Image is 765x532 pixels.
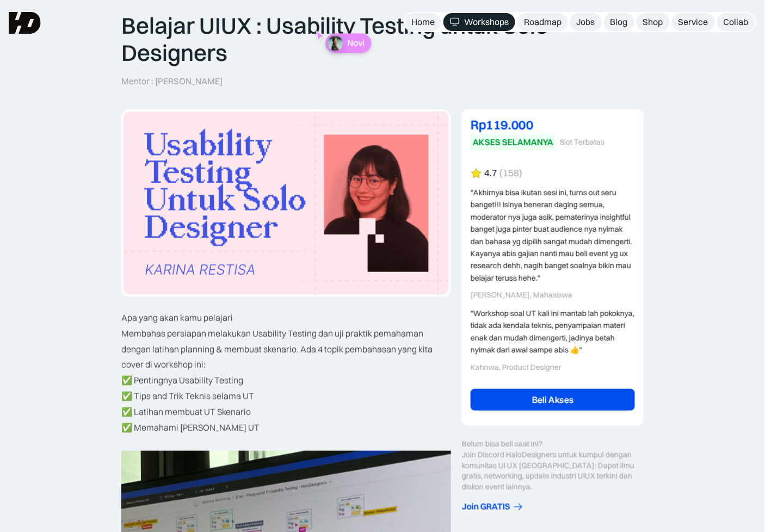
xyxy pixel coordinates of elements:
p: ✅ Pentingnya Usability Testing ✅ Tips and Trik Teknis selama UT ✅ Latihan membuat UT Skenario ✅ M... [121,373,451,435]
div: Jobs [577,16,595,28]
div: Collab [724,16,749,28]
div: "Workshop soal UT kali ini mantab lah pokoknya, tidak ada kendala teknis, penyampaian materi enak... [471,307,635,356]
a: Workshops [443,13,515,31]
p: Belajar UIUX : Usability Testing untuk Solo Designers [121,12,644,67]
p: Membahas persiapan melakukan Usability Testing dan uji praktik pemahaman dengan latihan planning ... [121,326,451,373]
a: Jobs [570,13,602,31]
div: Home [411,16,435,28]
a: Blog [604,13,634,31]
div: Blog [610,16,628,28]
div: 4.7 [484,168,497,179]
a: Beli Akses [471,389,635,411]
p: Novi [347,38,365,48]
p: ‍ [121,435,451,451]
div: Slot Terbatas [560,138,604,147]
div: Join GRATIS [462,501,510,512]
a: Service [672,13,715,31]
div: Service [678,16,708,28]
div: (158) [499,168,522,179]
div: Kahnwa, Product Designer [471,363,635,372]
a: Roadmap [517,13,568,31]
a: Home [405,13,441,31]
a: Join GRATIS [462,501,644,512]
p: Apa yang akan kamu pelajari [121,310,451,326]
div: "Akhirnya bisa ikutan sesi ini, turns out seru banget!!! Isinya beneran daging semua, moderator n... [471,187,635,284]
div: Roadmap [524,16,562,28]
div: Workshops [464,16,509,28]
div: Rp119.000 [471,118,635,131]
div: [PERSON_NAME], Mahasiswa [471,290,635,300]
div: AKSES SELAMANYA [473,137,553,148]
div: Shop [643,16,663,28]
a: Collab [717,13,755,31]
a: Shop [637,13,670,31]
p: Mentor : [PERSON_NAME] [121,76,223,87]
div: Belum bisa beli saat ini? Join Discord HaloDesigners untuk kumpul dengan komunitas UI UX [GEOGRAP... [462,439,644,492]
